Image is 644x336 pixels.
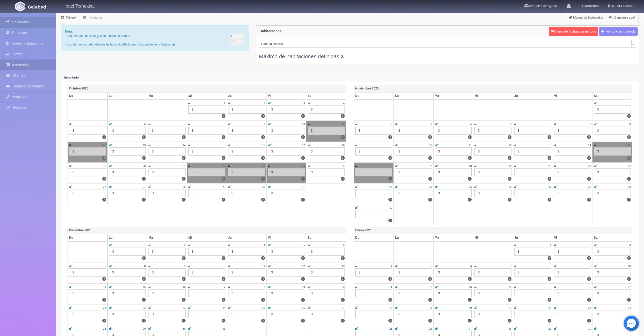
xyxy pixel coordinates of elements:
div: 3 [268,168,305,176]
label: 3 [261,156,265,160]
small: 12 [509,144,511,147]
small: 13 [143,144,146,147]
th: Mi [473,92,513,100]
img: cutoff.png [229,34,244,45]
small: 11 [469,144,472,147]
label: 2 [548,256,551,260]
small: 16 [262,144,265,147]
div: 3 [594,168,631,176]
label: 3 [301,256,305,260]
div: 3 [188,248,225,256]
b: Monedas [581,4,599,8]
div: 3 [228,168,265,176]
label: 3 [142,198,146,202]
div: 3 [474,268,511,277]
label: 3 [548,298,551,302]
th: Ma [147,92,187,100]
a: Inventarios [88,16,103,19]
div: 3 [554,248,591,256]
div: 3 [308,248,345,256]
div: 3 [514,147,551,156]
div: 3 [69,127,106,135]
small: 5 [105,123,106,126]
div: 3 [355,127,392,135]
label: 3 [627,198,631,202]
div: 3 [395,189,432,197]
div: 3 [69,147,106,156]
label: 3 [587,135,591,139]
label: 3 [388,219,392,222]
div: 3 [69,289,106,297]
small: 15 [222,144,225,147]
label: 3 [508,198,511,202]
label: 3 [102,177,106,181]
label: 3 [301,156,305,160]
div: 3 [308,105,345,114]
label: 0 [102,156,106,160]
div: 3 [109,189,146,197]
label: 3 [428,298,432,302]
div: 3 [109,127,146,135]
label: 3 [468,177,472,181]
label: 3 [428,135,432,139]
label: 3 [508,156,511,160]
label: 1 [102,135,106,139]
label: 3 [142,156,146,160]
small: 8 [629,123,631,126]
div: 3 [308,147,345,156]
small: 8 [224,123,225,126]
small: 1 [629,102,631,105]
small: 2 [391,123,392,126]
small: 3 [431,123,432,126]
label: 3 [341,298,344,302]
label: 3 [508,135,511,139]
div: 3 [308,168,345,176]
label: 3 [548,198,551,202]
label: 3 [508,319,511,323]
div: 3 [594,268,631,277]
small: 4 [343,102,345,105]
label: 3 [341,277,344,281]
label: 3 [142,256,146,260]
div: 3 [474,189,511,197]
th: Sa [306,92,346,100]
div: 3 [554,189,591,197]
div: 3 [594,147,631,156]
label: 2 [341,156,344,160]
div: 3 [435,310,472,318]
label: 3 [182,135,186,139]
label: 3 [301,135,305,139]
label: 3 [428,319,432,323]
label: 3 [222,198,225,202]
div: 3 [435,289,472,297]
div: 3 [554,168,591,176]
div: 3 [594,310,631,318]
small: 7 [590,123,591,126]
div: 3 [355,310,392,318]
div: 3 [355,268,392,277]
label: 3 [508,177,511,181]
label: 3 [468,135,472,139]
label: 1 [261,177,265,181]
label: 3 [548,156,551,160]
div: 3 [594,105,631,114]
a: ¡Comienza aquí! [606,13,638,23]
small: 17 [302,144,305,147]
b: Nota: [65,30,73,33]
label: 3 [102,198,106,202]
h4: Habitaciones [259,29,282,33]
div: 3 [395,310,432,318]
label: 3 [261,135,265,139]
label: 3 [428,177,432,181]
div: 3 [69,168,106,176]
small: 5 [510,123,511,126]
div: 3 [228,289,265,297]
div: 3 [188,127,225,135]
div: 3 [228,268,265,277]
div: 3 [435,268,472,277]
div: 3 [395,268,432,277]
div: 3 [148,168,186,176]
label: 3 [261,298,265,302]
a: Cabaña sencilla [259,40,636,48]
th: Vi [553,92,592,100]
